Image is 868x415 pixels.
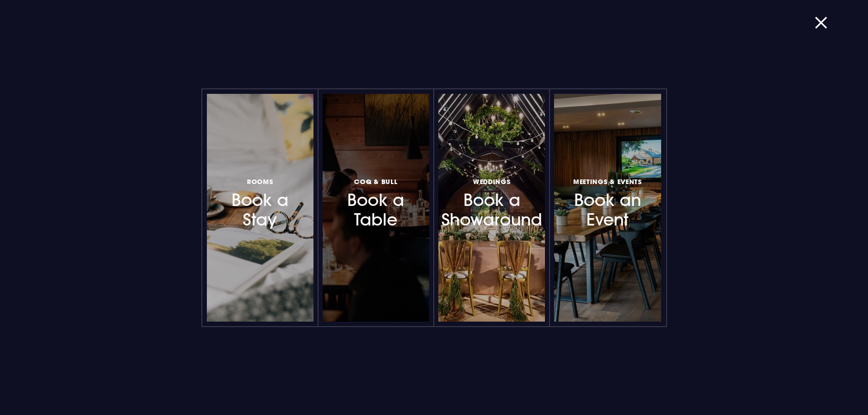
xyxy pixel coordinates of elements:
[473,177,511,186] span: Weddings
[336,176,416,230] h3: Book a Table
[573,177,642,186] span: Meetings & Events
[452,176,531,230] h3: Book a Showaround
[221,176,300,230] h3: Book a Stay
[323,94,429,322] a: Coq & BullBook a Table
[438,94,545,322] a: WeddingsBook a Showaround
[247,177,273,186] span: Rooms
[554,94,661,322] a: Meetings & EventsBook an Event
[568,176,647,230] h3: Book an Event
[207,94,313,322] a: RoomsBook a Stay
[354,177,397,186] span: Coq & Bull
